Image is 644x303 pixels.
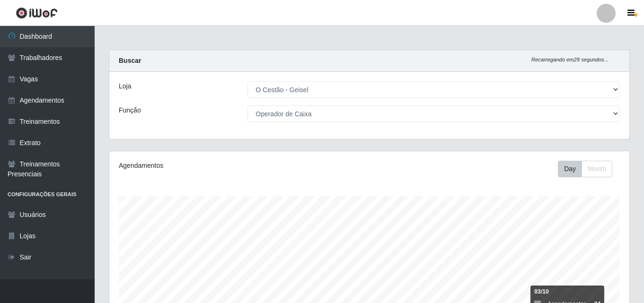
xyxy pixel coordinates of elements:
i: Recarregando em 29 segundos... [531,57,609,62]
div: Toolbar with button groups [558,161,620,177]
button: Month [582,161,612,177]
button: Day [558,161,582,177]
label: Loja [119,81,131,91]
div: Agendamentos [119,161,319,171]
strong: Buscar [119,57,141,64]
img: CoreUI Logo [16,7,58,19]
label: Função [119,105,141,115]
div: First group [558,161,612,177]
